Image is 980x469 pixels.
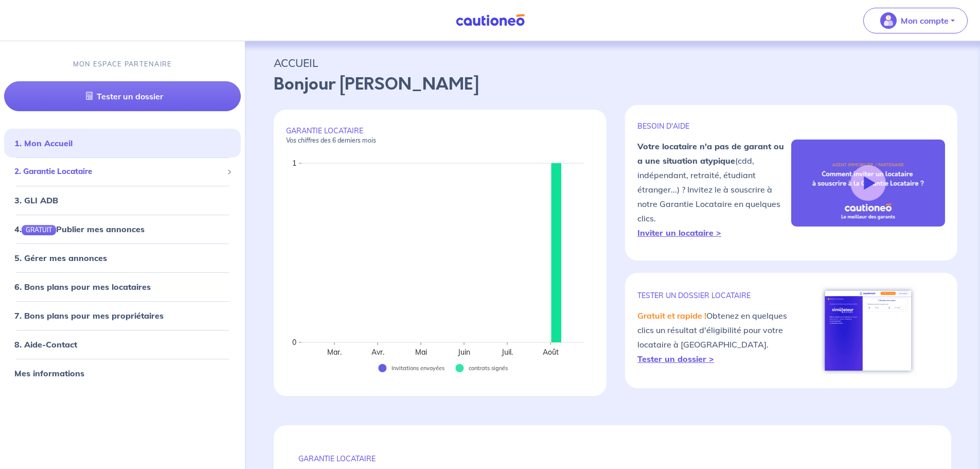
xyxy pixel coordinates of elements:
[4,305,241,326] div: 7. Bons plans pour mes propriétaires
[452,14,529,27] img: Cautioneo
[637,139,791,240] p: (cdd, indépendant, retraité, étudiant étranger...) ? Invitez le à souscrire à notre Garantie Loca...
[457,348,470,357] text: Juin
[14,253,107,263] a: 5. Gérer mes annonces
[274,72,951,97] p: Bonjour [PERSON_NAME]
[4,334,241,355] div: 8. Aide-Contact
[14,166,223,178] span: 2. Garantie Locataire
[415,348,427,357] text: Mai
[4,276,241,297] div: 6. Bons plans pour mes locataires
[14,368,84,378] a: Mes informations
[637,354,714,364] a: Tester un dossier >
[14,310,164,321] a: 7. Bons plans pour mes propriétaires
[286,136,376,144] em: Vos chiffres des 6 derniers mois
[274,54,951,72] p: ACCUEIL
[901,14,949,27] p: Mon compte
[4,133,241,153] div: 1. Mon Accueil
[637,121,791,131] p: BESOIN D'AIDE
[637,291,791,300] p: TESTER un dossier locataire
[4,162,241,182] div: 2. Garantie Locataire
[14,339,77,350] a: 8. Aide-Contact
[637,310,706,321] em: Gratuit et rapide !
[286,126,594,145] p: GARANTIE LOCATAIRE
[543,348,559,357] text: Août
[73,59,172,69] p: MON ESPACE PARTENAIRE
[14,282,151,292] a: 6. Bons plans pour mes locataires
[298,454,926,463] p: GARANTIE LOCATAIRE
[14,195,58,205] a: 3. GLI ADB
[292,338,296,347] text: 0
[4,248,241,268] div: 5. Gérer mes annonces
[292,159,296,168] text: 1
[791,140,945,226] img: video-gli-new-none.jpg
[637,308,791,366] p: Obtenez en quelques clics un résultat d'éligibilité pour votre locataire à [GEOGRAPHIC_DATA].
[4,363,241,384] div: Mes informations
[863,8,968,33] button: illu_account_valid_menu.svgMon compte
[14,224,145,234] a: 4.GRATUITPublier mes annonces
[501,348,513,357] text: Juil.
[637,141,784,166] strong: Votre locataire n'a pas de garant ou a une situation atypique
[880,12,897,29] img: illu_account_valid_menu.svg
[637,228,721,238] a: Inviter un locataire >
[819,285,917,376] img: simulateur.png
[4,81,241,111] a: Tester un dossier
[327,348,342,357] text: Mar.
[14,138,73,148] a: 1. Mon Accueil
[4,190,241,211] div: 3. GLI ADB
[4,219,241,239] div: 4.GRATUITPublier mes annonces
[371,348,384,357] text: Avr.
